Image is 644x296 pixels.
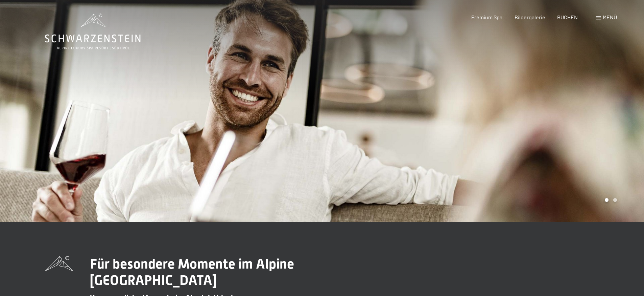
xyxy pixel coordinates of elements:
a: Bildergalerie [515,14,545,20]
div: Carousel Page 1 (Current Slide) [605,198,609,202]
span: Menü [603,14,617,20]
a: Premium Spa [471,14,502,20]
div: Carousel Pagination [602,198,617,202]
span: Für besondere Momente im Alpine [GEOGRAPHIC_DATA] [90,256,294,288]
div: Carousel Page 2 [613,198,617,202]
a: BUCHEN [557,14,578,20]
